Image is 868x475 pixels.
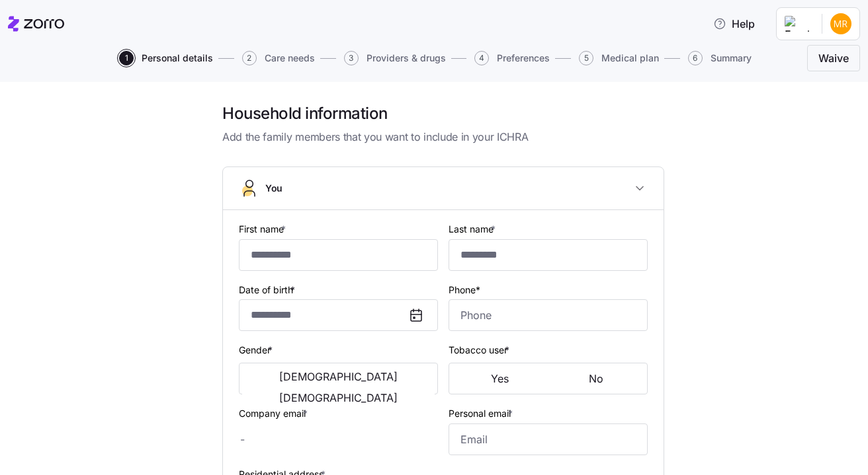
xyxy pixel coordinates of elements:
span: Providers & drugs [367,54,446,63]
img: 006421a36742be2ce30e0ec1657174d9 [830,13,851,34]
span: [DEMOGRAPHIC_DATA] [279,371,398,382]
label: Phone* [449,283,480,297]
label: Tobacco user [449,343,512,357]
span: You [265,182,282,195]
span: Personal details [142,54,213,63]
span: 5 [579,51,593,65]
span: Waive [818,50,849,66]
input: Phone [449,299,648,331]
button: You [223,167,664,210]
span: 6 [688,51,703,65]
label: Date of birth [239,283,298,297]
span: No [589,373,603,384]
button: 3Providers & drugs [344,51,446,65]
span: Help [713,16,755,32]
h1: Household information [222,103,664,124]
span: Summary [711,54,752,63]
button: 2Care needs [242,51,315,65]
button: 4Preferences [474,51,550,65]
span: Yes [491,373,509,384]
label: First name [239,222,288,237]
label: Last name [449,222,498,237]
label: Gender [239,343,275,357]
span: 4 [474,51,489,65]
span: 1 [119,51,134,65]
button: 6Summary [688,51,752,65]
input: Email [449,423,648,455]
span: Care needs [265,54,315,63]
a: 1Personal details [116,51,213,65]
button: 1Personal details [119,51,213,65]
span: [DEMOGRAPHIC_DATA] [279,392,398,403]
span: 2 [242,51,257,65]
label: Company email [239,406,310,421]
span: Preferences [497,54,550,63]
label: Personal email [449,406,515,421]
button: Waive [807,45,860,71]
span: 3 [344,51,359,65]
button: Help [703,11,765,37]
span: Add the family members that you want to include in your ICHRA [222,129,664,145]
span: Medical plan [601,54,659,63]
button: 5Medical plan [579,51,659,65]
img: Employer logo [785,16,811,32]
